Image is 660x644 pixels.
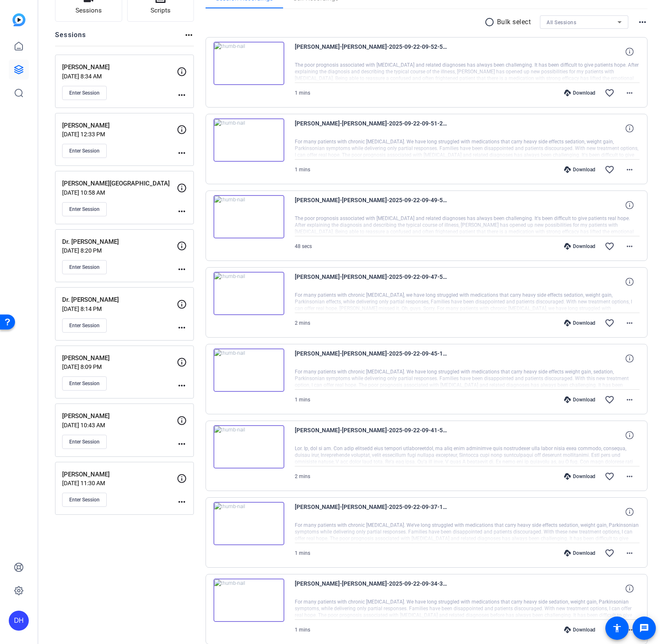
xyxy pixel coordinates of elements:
[295,320,310,326] span: 2 mins
[605,548,615,558] mat-icon: favorite_border
[605,395,615,405] mat-icon: favorite_border
[625,548,635,558] mat-icon: more_horiz
[612,623,622,633] mat-icon: accessibility
[177,206,187,216] mat-icon: more_horiz
[560,473,600,480] div: Download
[62,470,177,479] p: [PERSON_NAME]
[625,395,635,405] mat-icon: more_horiz
[55,30,86,46] h2: Sessions
[295,167,310,173] span: 1 mins
[151,6,171,15] span: Scripts
[69,264,100,271] span: Enter Session
[625,471,635,481] mat-icon: more_horiz
[62,353,177,363] p: [PERSON_NAME]
[62,260,107,274] button: Enter Session
[177,148,187,158] mat-icon: more_horiz
[213,348,284,392] img: thumb-nail
[62,121,177,130] p: [PERSON_NAME]
[62,247,177,254] p: [DATE] 8:20 PM
[295,272,449,292] span: [PERSON_NAME]-[PERSON_NAME]-2025-09-22-09-47-52-060-0
[637,17,647,27] mat-icon: more_horiz
[295,42,449,62] span: [PERSON_NAME]-[PERSON_NAME]-2025-09-22-09-52-54-135-0
[560,243,600,250] div: Download
[497,17,531,27] p: Bulk select
[62,189,177,196] p: [DATE] 10:58 AM
[184,30,194,40] mat-icon: more_horiz
[295,348,449,368] span: [PERSON_NAME]-[PERSON_NAME]-2025-09-22-09-45-18-121-0
[560,166,600,173] div: Download
[62,202,107,216] button: Enter Session
[295,118,449,138] span: [PERSON_NAME]-[PERSON_NAME]-2025-09-22-09-51-22-900-0
[69,439,100,445] span: Enter Session
[605,318,615,328] mat-icon: favorite_border
[62,480,177,486] p: [DATE] 11:30 AM
[177,264,187,274] mat-icon: more_horiz
[560,396,600,403] div: Download
[547,20,576,25] span: All Sessions
[213,42,284,85] img: thumb-nail
[62,73,177,80] p: [DATE] 8:34 AM
[62,131,177,138] p: [DATE] 12:33 PM
[62,318,107,333] button: Enter Session
[295,550,310,556] span: 1 mins
[295,627,310,633] span: 1 mins
[69,496,100,503] span: Enter Session
[62,306,177,312] p: [DATE] 8:14 PM
[605,88,615,98] mat-icon: favorite_border
[69,380,100,387] span: Enter Session
[62,411,177,421] p: [PERSON_NAME]
[62,363,177,370] p: [DATE] 8:09 PM
[62,144,107,158] button: Enter Session
[605,471,615,481] mat-icon: favorite_border
[13,13,25,26] img: blue-gradient.svg
[213,425,284,469] img: thumb-nail
[69,148,100,154] span: Enter Session
[177,381,187,391] mat-icon: more_horiz
[62,179,177,188] p: [PERSON_NAME][GEOGRAPHIC_DATA]
[625,165,635,175] mat-icon: more_horiz
[625,88,635,98] mat-icon: more_horiz
[177,497,187,507] mat-icon: more_horiz
[639,623,649,633] mat-icon: message
[213,579,284,622] img: thumb-nail
[625,241,635,251] mat-icon: more_horiz
[295,425,449,445] span: [PERSON_NAME]-[PERSON_NAME]-2025-09-22-09-41-51-633-0
[213,502,284,545] img: thumb-nail
[560,320,600,326] div: Download
[9,611,29,631] div: DH
[62,435,107,449] button: Enter Session
[295,195,449,215] span: [PERSON_NAME]-[PERSON_NAME]-2025-09-22-09-49-52-048-0
[62,376,107,391] button: Enter Session
[213,118,284,162] img: thumb-nail
[69,206,100,213] span: Enter Session
[295,243,312,249] span: 48 secs
[62,493,107,507] button: Enter Session
[484,17,497,27] mat-icon: radio_button_unchecked
[213,272,284,315] img: thumb-nail
[62,237,177,247] p: Dr. [PERSON_NAME]
[605,625,615,635] mat-icon: favorite_border
[177,90,187,100] mat-icon: more_horiz
[560,550,600,556] div: Download
[75,6,102,15] span: Sessions
[62,86,107,100] button: Enter Session
[62,295,177,305] p: Dr. [PERSON_NAME]
[177,323,187,333] mat-icon: more_horiz
[177,439,187,449] mat-icon: more_horiz
[295,474,310,479] span: 2 mins
[560,90,600,96] div: Download
[62,422,177,428] p: [DATE] 10:43 AM
[295,397,310,403] span: 1 mins
[625,318,635,328] mat-icon: more_horiz
[560,626,600,633] div: Download
[605,165,615,175] mat-icon: favorite_border
[69,322,100,329] span: Enter Session
[625,625,635,635] mat-icon: more_horiz
[69,90,100,96] span: Enter Session
[295,579,449,599] span: [PERSON_NAME]-[PERSON_NAME]-2025-09-22-09-34-35-493-0
[605,241,615,251] mat-icon: favorite_border
[295,90,310,96] span: 1 mins
[295,502,449,522] span: [PERSON_NAME]-[PERSON_NAME]-2025-09-22-09-37-16-126-0
[213,195,284,238] img: thumb-nail
[62,63,177,72] p: [PERSON_NAME]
